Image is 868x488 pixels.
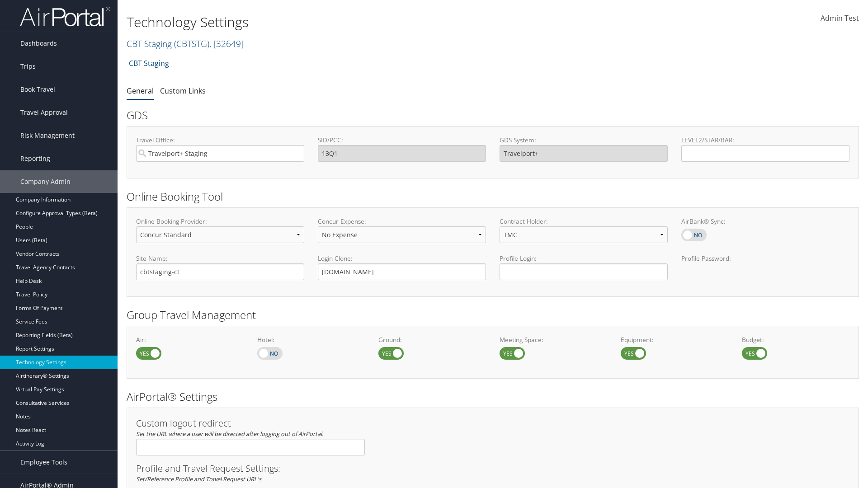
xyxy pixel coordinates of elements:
label: Profile Password: [681,254,849,280]
label: Site Name: [136,254,304,263]
label: Air: [136,335,244,344]
a: General [127,86,154,96]
label: Contract Holder: [500,217,668,226]
label: LEVEL2/STAR/BAR: [681,136,849,145]
h2: Group Travel Management [127,307,859,323]
label: Travel Office: [136,136,304,145]
label: Equipment: [621,335,728,344]
label: Hotel: [257,335,365,344]
span: Book Travel [20,78,55,101]
label: Concur Expense: [318,217,486,226]
span: Admin Test [821,13,859,23]
span: , [ 32649 ] [209,38,244,50]
span: Trips [20,55,36,78]
span: Employee Tools [20,451,67,474]
h3: Custom logout redirect [136,419,365,428]
span: Reporting [20,147,50,170]
h3: Profile and Travel Request Settings: [136,464,849,473]
label: AirBank® Sync: [681,217,849,226]
label: Login Clone: [318,254,486,263]
label: GDS System: [500,136,668,145]
label: Profile Login: [500,254,668,280]
a: Admin Test [821,5,859,33]
label: Ground: [378,335,486,344]
label: Online Booking Provider: [136,217,304,226]
h2: GDS [127,108,852,123]
label: Meeting Space: [500,335,607,344]
img: airportal-logo.png [20,6,110,27]
span: Company Admin [20,170,71,193]
label: SID/PCC: [318,136,486,145]
span: Travel Approval [20,101,68,124]
input: Profile Login: [500,263,668,280]
span: Risk Management [20,124,75,147]
label: Budget: [742,335,849,344]
a: CBT Staging [127,38,244,50]
a: Custom Links [160,86,206,96]
a: CBT Staging [129,54,169,72]
span: ( CBTSTG ) [174,38,209,50]
em: Set/Reference Profile and Travel Request URL's [136,475,261,483]
h1: Technology Settings [127,13,615,32]
label: AirBank® Sync [681,229,707,241]
h2: Online Booking Tool [127,189,859,204]
h2: AirPortal® Settings [127,389,859,404]
span: Dashboards [20,32,57,55]
em: Set the URL where a user will be directed after logging out of AirPortal. [136,430,323,438]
